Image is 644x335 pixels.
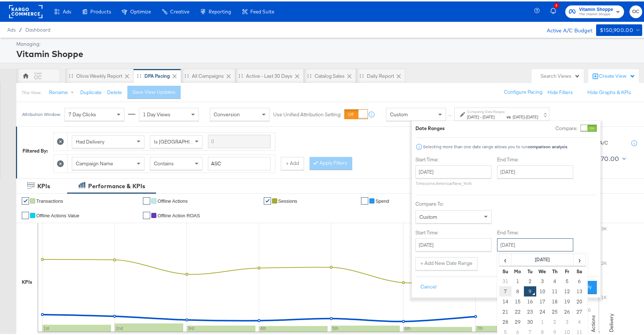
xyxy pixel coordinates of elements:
div: Selecting more than one date range allows you to run . [423,143,569,148]
span: Custom [419,212,437,219]
td: 22 [512,305,524,315]
div: Filtered By: [22,146,48,153]
th: We [536,265,549,275]
span: Vitamin Shoppe [579,4,613,12]
span: ↑ [447,113,454,116]
td: 12 [561,285,573,295]
span: Offline Action ROAS [157,211,200,217]
div: Date Ranges [415,124,445,130]
span: [DATE] [467,113,479,118]
button: Cancel [415,279,442,292]
div: Active A/C Budget [539,23,592,34]
div: $870.00 [592,152,619,163]
div: Active A/C Budget [584,138,624,152]
span: Had Delivery [76,137,104,144]
td: 15 [512,295,524,305]
text: Delivery [608,312,615,331]
td: 4 [549,275,561,285]
div: Daily Report [367,71,394,78]
span: Optimize [130,7,151,13]
td: 19 [561,295,573,305]
span: Custom [390,110,408,116]
text: Actions [590,314,596,331]
span: Feed Suite [250,7,274,13]
td: 6 [573,275,586,285]
span: Conversion [214,110,240,116]
span: ‹ [500,253,511,264]
th: Tu [524,265,536,275]
td: 20 [573,295,586,305]
th: Su [499,265,512,275]
div: Drag to reorder tab [69,72,73,76]
button: Hide Filters [547,88,573,94]
td: 29 [512,315,524,326]
input: Enter a search term [208,133,271,147]
span: Ads [7,25,16,31]
button: Rename [44,85,82,98]
span: The Vitamin Shoppe [579,10,613,16]
span: Spend [376,197,389,202]
td: 11 [549,285,561,295]
div: Drag to reorder tab [137,72,141,76]
span: Ads [63,7,71,13]
a: ✔ [264,196,271,203]
span: Contains [154,159,174,165]
button: + Add [281,156,304,169]
td: 30 [524,315,536,326]
label: Compare To: [415,199,597,206]
td: 1 [536,315,549,326]
span: Offline Actions [157,197,188,202]
div: - [467,113,505,118]
a: ✔ [22,196,29,203]
td: 8 [512,285,524,295]
span: / [16,25,25,31]
div: This View: [22,88,41,94]
div: Attribution Window: [22,110,61,116]
button: Duplicate [80,88,102,94]
span: Sessions [278,197,298,202]
span: Is [GEOGRAPHIC_DATA] [154,137,209,144]
span: Products [90,7,111,13]
span: [DATE] [513,113,525,118]
span: Creative [170,7,189,13]
td: 26 [561,305,573,315]
span: [DATE] [526,113,538,118]
div: $150,900.00 [600,24,633,33]
button: 3 [549,3,562,17]
a: ✔ [143,210,150,218]
td: 7 [499,285,512,295]
button: Delete [107,88,122,94]
button: $870.00 [589,152,628,163]
label: Use Unified Attribution Setting: [273,110,341,117]
span: Reporting [209,7,231,13]
div: Drag to reorder tab [307,72,311,76]
td: 5 [561,275,573,285]
p: Timezone: America/New_York [415,179,492,185]
td: 31 [499,275,512,285]
button: $150,900.00 [596,23,642,35]
td: 3 [561,315,573,326]
label: Start Time: [415,228,492,235]
button: OC [629,4,642,17]
th: Sa [573,265,586,275]
input: Enter a search term [208,156,271,169]
td: 16 [524,295,536,305]
span: OC [632,6,639,15]
span: Offline Actions Value [36,211,79,217]
td: 9 [524,285,536,295]
label: End Time: [497,228,576,235]
div: Olivia Weekly Report [76,71,122,78]
div: Active - Last 30 Days [246,71,292,78]
td: 27 [573,305,586,315]
td: 1 [512,275,524,285]
div: Drag to reorder tab [360,72,364,76]
td: 14 [499,295,512,305]
div: Performance & KPIs [88,181,145,189]
span: 1 Day Views [143,110,171,116]
td: 18 [549,295,561,305]
td: 17 [536,295,549,305]
td: 25 [549,305,561,315]
span: 7 Day Clicks [69,110,96,116]
div: Vitamin Shoppe [16,46,640,58]
td: 24 [536,305,549,315]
